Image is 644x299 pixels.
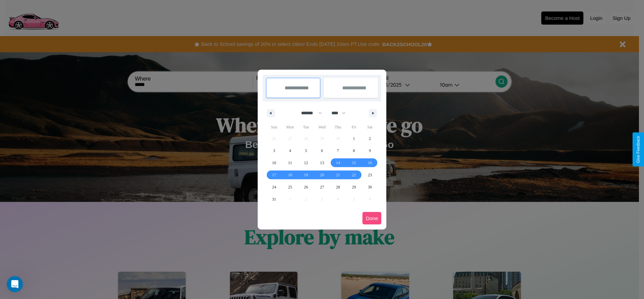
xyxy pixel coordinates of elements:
button: 8 [346,145,362,157]
span: Thu [330,122,346,132]
span: 30 [368,181,372,193]
span: Mon [282,122,298,132]
span: 18 [288,169,292,181]
span: 31 [272,193,276,205]
button: 13 [314,157,330,169]
span: 19 [304,169,308,181]
span: 25 [288,181,292,193]
span: 2 [369,132,371,145]
span: 17 [272,169,276,181]
button: 3 [266,145,282,157]
span: 3 [273,145,275,157]
button: Done [362,212,381,225]
span: 9 [369,145,371,157]
button: 21 [330,169,346,181]
button: 20 [314,169,330,181]
span: 27 [320,181,324,193]
span: Sat [362,122,378,132]
button: 15 [346,157,362,169]
span: 4 [289,145,291,157]
span: 10 [272,157,276,169]
button: 4 [282,145,298,157]
span: 24 [272,181,276,193]
span: 28 [336,181,340,193]
span: 29 [352,181,356,193]
span: 1 [353,132,355,145]
button: 19 [298,169,314,181]
button: 2 [362,132,378,145]
span: 21 [336,169,340,181]
span: 22 [352,169,356,181]
span: Tue [298,122,314,132]
button: 29 [346,181,362,193]
button: 31 [266,193,282,205]
button: 24 [266,181,282,193]
span: 7 [337,145,339,157]
span: 13 [320,157,324,169]
span: 6 [321,145,323,157]
button: 17 [266,169,282,181]
button: 23 [362,169,378,181]
button: 25 [282,181,298,193]
button: 11 [282,157,298,169]
span: 15 [352,157,356,169]
button: 16 [362,157,378,169]
span: Wed [314,122,330,132]
button: 18 [282,169,298,181]
button: 5 [298,145,314,157]
button: 30 [362,181,378,193]
span: 12 [304,157,308,169]
button: 26 [298,181,314,193]
span: Sun [266,122,282,132]
button: 7 [330,145,346,157]
div: Give Feedback [636,136,641,163]
span: 8 [353,145,355,157]
span: 11 [288,157,292,169]
button: 9 [362,145,378,157]
span: Fri [346,122,362,132]
button: 22 [346,169,362,181]
button: 10 [266,157,282,169]
button: 14 [330,157,346,169]
span: 23 [368,169,372,181]
button: 27 [314,181,330,193]
span: 20 [320,169,324,181]
button: 12 [298,157,314,169]
span: 26 [304,181,308,193]
button: 6 [314,145,330,157]
button: 28 [330,181,346,193]
button: 1 [346,132,362,145]
span: 16 [368,157,372,169]
span: 14 [336,157,340,169]
span: 5 [305,145,307,157]
iframe: Intercom live chat [7,276,23,292]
